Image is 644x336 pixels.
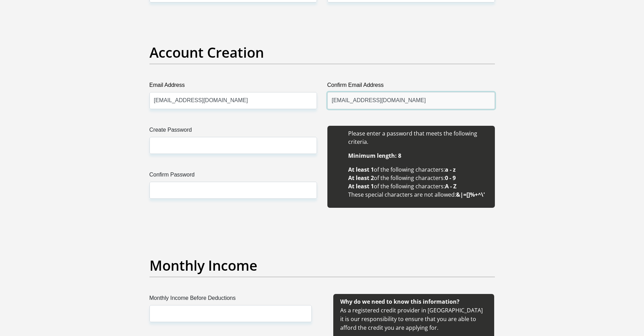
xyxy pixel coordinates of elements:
[348,129,488,146] li: Please enter a password that meets the following criteria.
[149,44,495,61] h2: Account Creation
[456,191,485,198] b: &|=[]%+^\'
[149,294,312,305] label: Monthly Income Before Deductions
[348,182,374,190] b: At least 1
[348,165,488,174] li: of the following characters:
[327,81,495,92] label: Confirm Email Address
[149,182,317,199] input: Confirm Password
[149,257,495,274] h2: Monthly Income
[348,152,401,159] b: Minimum length: 8
[348,174,488,182] li: of the following characters:
[327,92,495,109] input: Confirm Email Address
[445,174,456,182] b: 0 - 9
[445,166,456,173] b: a - z
[348,190,488,199] li: These special characters are not allowed:
[348,182,488,190] li: of the following characters:
[149,126,317,137] label: Create Password
[348,174,374,182] b: At least 2
[445,182,456,190] b: A - Z
[149,305,312,322] input: Monthly Income Before Deductions
[348,166,374,173] b: At least 1
[149,92,317,109] input: Email Address
[340,298,460,305] b: Why do we need to know this information?
[149,171,317,182] label: Confirm Password
[149,81,317,92] label: Email Address
[149,137,317,154] input: Create Password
